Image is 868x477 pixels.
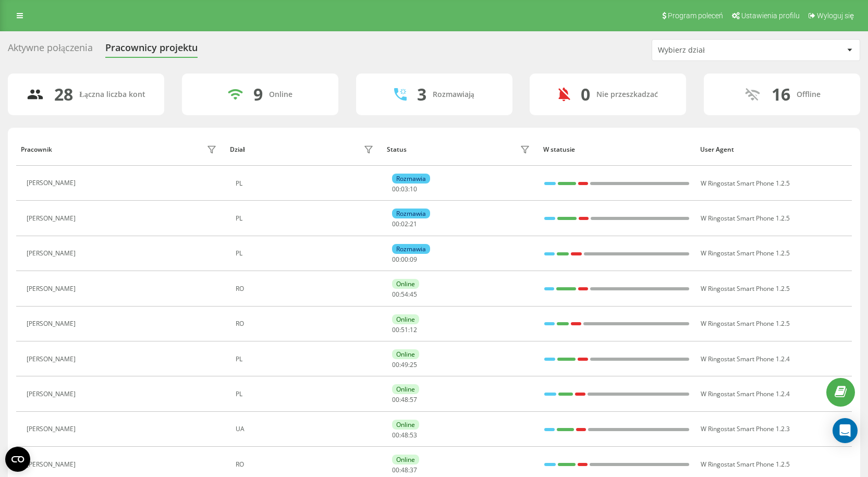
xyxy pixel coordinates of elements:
[236,180,376,187] div: PL
[236,250,376,257] div: PL
[392,314,419,324] div: Online
[27,425,78,433] div: [PERSON_NAME]
[387,146,407,153] div: Status
[5,447,30,472] button: Open CMP widget
[596,90,658,99] div: Nie przeszkadzać
[581,84,590,104] div: 0
[392,209,430,218] div: Rozmawia
[410,325,417,334] span: 12
[236,461,376,468] div: RO
[392,420,419,430] div: Online
[410,219,417,228] span: 21
[701,214,790,223] span: W Ringostat Smart Phone 1.2.5
[701,284,790,293] span: W Ringostat Smart Phone 1.2.5
[392,431,399,439] span: 00
[230,146,244,153] div: Dział
[543,146,690,153] div: W statusie
[392,326,417,334] div: : :
[401,255,408,264] span: 00
[27,461,78,468] div: [PERSON_NAME]
[401,395,408,404] span: 48
[700,146,847,153] div: User Agent
[701,354,790,363] span: W Ringostat Smart Phone 1.2.4
[236,425,376,433] div: UA
[236,356,376,363] div: PL
[392,279,419,289] div: Online
[269,90,292,99] div: Online
[236,390,376,398] div: PL
[833,418,858,443] div: Open Intercom Messenger
[401,466,408,474] span: 48
[741,11,800,20] span: Ustawienia profilu
[392,395,399,404] span: 00
[701,249,790,258] span: W Ringostat Smart Phone 1.2.5
[410,466,417,474] span: 37
[410,255,417,264] span: 09
[392,466,399,474] span: 00
[392,174,430,184] div: Rozmawia
[701,179,790,188] span: W Ringostat Smart Phone 1.2.5
[392,360,399,369] span: 00
[392,384,419,394] div: Online
[392,467,417,474] div: : :
[772,84,790,104] div: 16
[392,396,417,403] div: : :
[701,389,790,398] span: W Ringostat Smart Phone 1.2.4
[417,84,426,104] div: 3
[392,255,399,264] span: 00
[392,291,417,298] div: : :
[410,185,417,193] span: 10
[410,360,417,369] span: 25
[797,90,821,99] div: Offline
[410,431,417,439] span: 53
[401,431,408,439] span: 48
[392,256,417,263] div: : :
[27,215,78,222] div: [PERSON_NAME]
[658,46,783,55] div: Wybierz dział
[54,84,73,104] div: 28
[236,285,376,292] div: RO
[392,325,399,334] span: 00
[392,219,399,228] span: 00
[401,185,408,193] span: 03
[27,320,78,327] div: [PERSON_NAME]
[668,11,723,20] span: Program poleceń
[105,42,198,58] div: Pracownicy projektu
[392,221,417,228] div: : :
[392,244,430,254] div: Rozmawia
[392,290,399,299] span: 00
[401,325,408,334] span: 51
[21,146,52,153] div: Pracownik
[236,215,376,222] div: PL
[401,290,408,299] span: 54
[27,390,78,398] div: [PERSON_NAME]
[8,42,93,58] div: Aktywne połączenia
[392,186,417,193] div: : :
[392,455,419,464] div: Online
[27,285,78,292] div: [PERSON_NAME]
[701,460,790,469] span: W Ringostat Smart Phone 1.2.5
[392,349,419,359] div: Online
[27,179,78,187] div: [PERSON_NAME]
[817,11,854,20] span: Wyloguj się
[253,84,263,104] div: 9
[392,361,417,369] div: : :
[392,432,417,439] div: : :
[27,250,78,257] div: [PERSON_NAME]
[410,395,417,404] span: 57
[392,185,399,193] span: 00
[27,356,78,363] div: [PERSON_NAME]
[79,90,145,99] div: Łączna liczba kont
[401,360,408,369] span: 49
[236,320,376,327] div: RO
[701,424,790,433] span: W Ringostat Smart Phone 1.2.3
[401,219,408,228] span: 02
[433,90,474,99] div: Rozmawiają
[701,319,790,328] span: W Ringostat Smart Phone 1.2.5
[410,290,417,299] span: 45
